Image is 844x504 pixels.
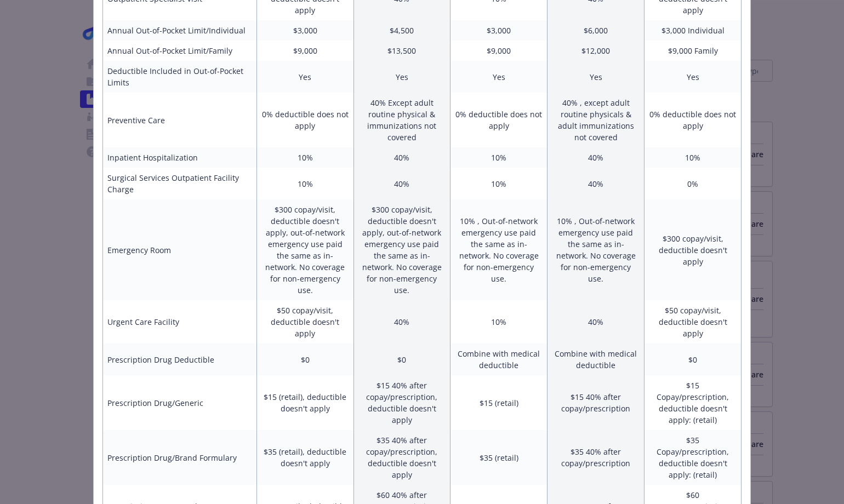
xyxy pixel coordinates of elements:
[103,199,257,300] td: Emergency Room
[645,430,742,485] td: $35 Copay/prescription, deductible doesn't apply: (retail)
[353,93,450,147] td: 40% Except adult routine physical & immunizations not covered
[256,343,353,375] td: $0
[353,199,450,300] td: $300 copay/visit, deductible doesn't apply, out-of-network emergency use paid the same as in-netw...
[103,20,257,41] td: Annual Out-of-Pocket Limit/Individual
[450,343,548,375] td: Combine with medical deductible
[103,93,257,147] td: Preventive Care
[548,430,645,485] td: $35 40% after copay/prescription
[103,430,257,485] td: Prescription Drug/Brand Formulary
[353,430,450,485] td: $35 40% after copay/prescription, deductible doesn't apply
[353,300,450,343] td: 40%
[548,20,645,41] td: $6,000
[256,300,353,343] td: $50 copay/visit, deductible doesn't apply
[450,168,548,199] td: 10%
[353,41,450,61] td: $13,500
[548,147,645,168] td: 40%
[103,41,257,61] td: Annual Out-of-Pocket Limit/Family
[450,20,548,41] td: $3,000
[450,199,548,300] td: 10% , Out-of-network emergency use paid the same as in-network. No coverage for non-emergency use.
[103,61,257,93] td: Deductible Included in Out-of-Pocket Limits
[548,199,645,300] td: 10% , Out-of-network emergency use paid the same as in-network. No coverage for non-emergency use.
[548,375,645,430] td: $15 40% after copay/prescription
[645,61,742,93] td: Yes
[256,61,353,93] td: Yes
[256,93,353,147] td: 0% deductible does not apply
[256,147,353,168] td: 10%
[103,147,257,168] td: Inpatient Hospitalization
[256,375,353,430] td: $15 (retail), deductible doesn't apply
[353,375,450,430] td: $15 40% after copay/prescription, deductible doesn't apply
[450,41,548,61] td: $9,000
[645,300,742,343] td: $50 copay/visit, deductible doesn't apply
[256,41,353,61] td: $9,000
[256,199,353,300] td: $300 copay/visit, deductible doesn't apply, out-of-network emergency use paid the same as in-netw...
[353,20,450,41] td: $4,500
[353,343,450,375] td: $0
[548,343,645,375] td: Combine with medical deductible
[450,430,548,485] td: $35 (retail)
[450,300,548,343] td: 10%
[645,199,742,300] td: $300 copay/visit, deductible doesn't apply
[548,61,645,93] td: Yes
[548,168,645,199] td: 40%
[450,147,548,168] td: 10%
[353,61,450,93] td: Yes
[450,375,548,430] td: $15 (retail)
[450,93,548,147] td: 0% deductible does not apply
[353,168,450,199] td: 40%
[256,20,353,41] td: $3,000
[645,20,742,41] td: $3,000 Individual
[548,300,645,343] td: 40%
[103,343,257,375] td: Prescription Drug Deductible
[645,147,742,168] td: 10%
[353,147,450,168] td: 40%
[548,41,645,61] td: $12,000
[645,93,742,147] td: 0% deductible does not apply
[103,300,257,343] td: Urgent Care Facility
[256,168,353,199] td: 10%
[645,343,742,375] td: $0
[645,168,742,199] td: 0%
[645,41,742,61] td: $9,000 Family
[256,430,353,485] td: $35 (retail), deductible doesn't apply
[645,375,742,430] td: $15 Copay/prescription, deductible doesn't apply: (retail)
[103,375,257,430] td: Prescription Drug/Generic
[450,61,548,93] td: Yes
[103,168,257,199] td: Surgical Services Outpatient Facility Charge
[548,93,645,147] td: 40% , except adult routine physicals & adult immunizations not covered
